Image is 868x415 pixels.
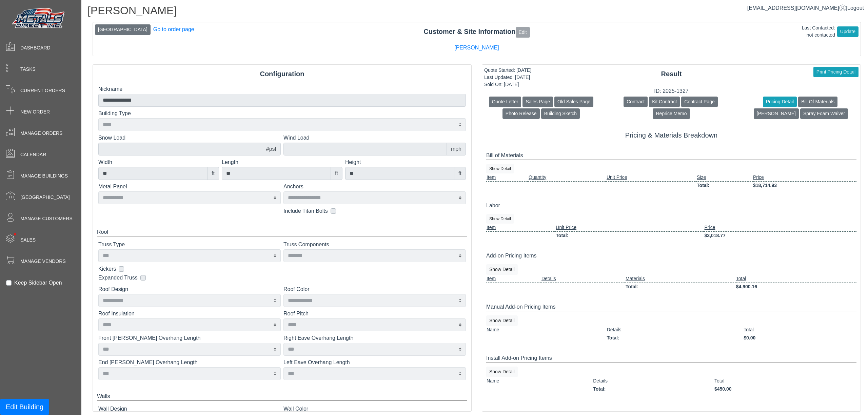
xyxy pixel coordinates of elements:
[20,172,68,180] span: Manage Buildings
[502,108,540,119] button: Photo Release
[486,377,593,385] td: Name
[486,224,555,232] td: Item
[98,134,281,142] label: Snow Load
[736,275,856,283] td: Total
[625,283,736,291] td: Total:
[800,108,848,119] button: Spray Foam Waiver
[813,67,859,77] button: Print Pricing Detail
[696,173,753,182] td: Size
[283,285,466,293] label: Roof Color
[20,236,36,244] span: Sales
[20,87,65,94] span: Current Orders
[20,108,50,116] span: New Order
[554,97,593,107] button: Old Sales Page
[837,26,859,37] button: Update
[98,334,281,342] label: Front [PERSON_NAME] Overhang Length
[653,108,690,119] button: Reprice Memo
[847,5,864,11] span: Logout
[486,131,856,139] h5: Pricing & Materials Breakdown
[516,27,530,38] button: Edit
[624,97,648,107] button: Contract
[486,326,607,334] td: Name
[153,26,194,32] a: Go to order page
[486,315,518,326] button: Show Detail
[98,109,466,118] label: Building Type
[484,67,531,74] div: Quote Started: [DATE]
[606,173,696,182] td: Unit Price
[541,275,625,283] td: Details
[454,167,466,180] div: ft
[743,326,856,334] td: Total
[714,377,856,385] td: Total
[486,164,514,173] button: Show Detail
[754,108,799,119] button: [PERSON_NAME]
[555,224,704,232] td: Unit Price
[20,44,51,51] span: Dashboard
[486,173,528,182] td: Item
[98,274,138,282] label: Expanded Truss
[20,130,62,137] span: Manage Orders
[447,143,466,155] div: mph
[681,97,718,107] button: Contract Page
[486,303,856,311] div: Manual Add-on Pricing Items
[98,265,116,273] label: Kickers
[345,158,466,166] label: Height
[20,258,66,265] span: Manage Vendors
[486,264,518,275] button: Show Detail
[753,173,856,182] td: Price
[482,69,861,79] div: Result
[20,215,73,222] span: Manage Customers
[482,87,861,95] div: ID: 2025-1327
[93,69,471,79] div: Configuration
[98,285,281,293] label: Roof Design
[283,310,466,318] label: Roof Pitch
[207,167,219,180] div: ft
[98,358,281,367] label: End [PERSON_NAME] Overhang Length
[97,392,467,401] div: Walls
[283,334,466,342] label: Right Eave Overhang Length
[753,181,856,189] td: $18,714.93
[20,151,46,158] span: Calendar
[486,367,518,377] button: Show Detail
[20,66,36,73] span: Tasks
[98,405,281,413] label: Wall Design
[283,241,466,249] label: Truss Components
[98,310,281,318] label: Roof Insulation
[95,24,151,35] button: [GEOGRAPHIC_DATA]
[704,224,856,232] td: Price
[625,275,736,283] td: Materials
[747,5,846,11] a: [EMAIL_ADDRESS][DOMAIN_NAME]
[607,326,744,334] td: Details
[486,214,514,224] button: Show Detail
[98,241,281,249] label: Truss Type
[798,97,837,107] button: Bill Of Materials
[555,231,704,240] td: Total:
[10,6,68,31] img: Metals Direct Inc Logo
[607,334,744,342] td: Total:
[593,385,714,393] td: Total:
[98,158,219,166] label: Width
[14,279,62,287] label: Keep Sidebar Open
[484,81,531,88] div: Sold On: [DATE]
[743,334,856,342] td: $0.00
[736,283,856,291] td: $4,900.16
[484,74,531,81] div: Last Updated: [DATE]
[87,4,866,19] h1: [PERSON_NAME]
[486,354,856,362] div: Install Add-on Pricing Items
[283,405,466,413] label: Wall Color
[486,252,856,260] div: Add-on Pricing Items
[283,134,466,142] label: Wind Load
[747,4,864,12] div: |
[6,223,24,245] span: •
[283,183,466,191] label: Anchors
[454,45,499,50] a: [PERSON_NAME]
[522,97,553,107] button: Sales Page
[528,173,606,182] td: Quantity
[283,207,328,215] label: Include Titan Bolts
[802,24,835,39] div: Last Contacted: not contacted
[98,183,281,191] label: Metal Panel
[704,231,856,240] td: $3,018.77
[593,377,714,385] td: Details
[763,97,797,107] button: Pricing Detail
